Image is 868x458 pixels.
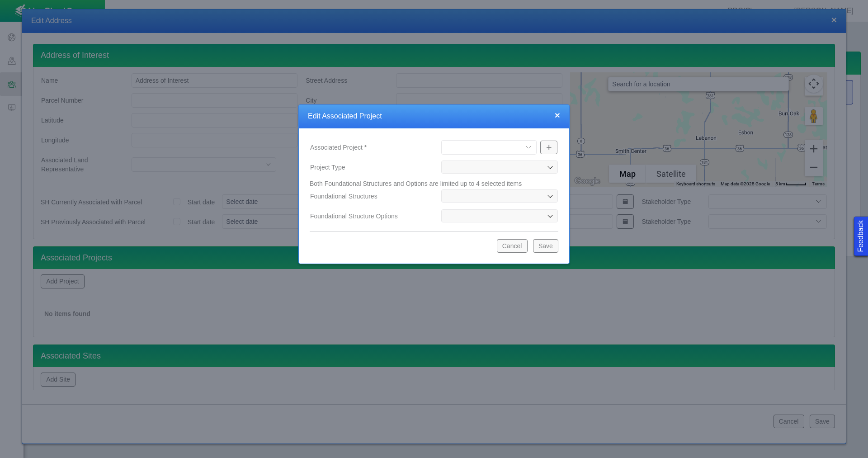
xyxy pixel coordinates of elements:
button: Save [533,239,558,253]
h4: Edit Associated Project [308,112,560,121]
label: Project Type [303,159,434,175]
button: Cancel [497,239,528,253]
label: Associated Project * [303,139,434,156]
label: Foundational Structure Options [303,208,434,224]
span: Both Foundational Structures and Options are limited up to 4 selected items [310,180,522,187]
button: close [555,110,560,120]
label: Foundational Structures [303,188,434,204]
